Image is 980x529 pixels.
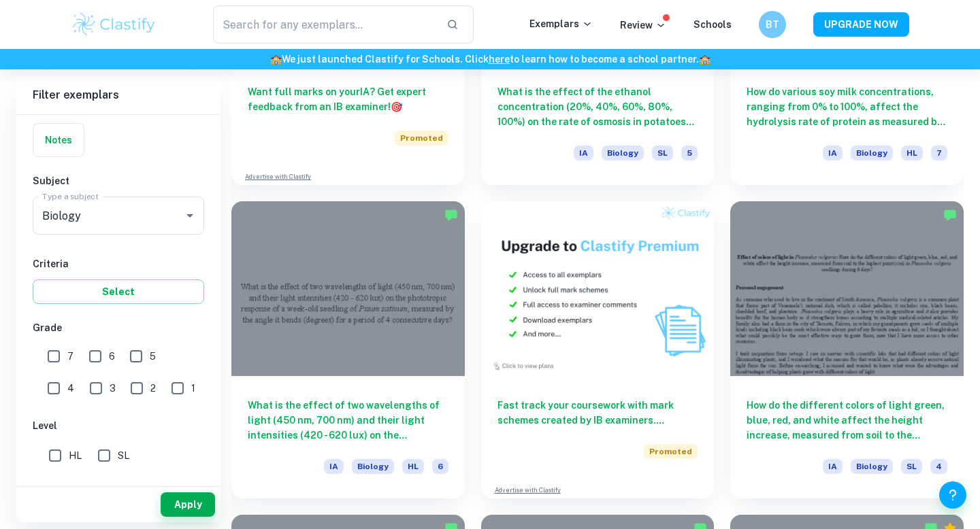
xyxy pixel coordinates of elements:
[33,320,204,335] h6: Grade
[529,16,593,31] p: Exemplars
[33,173,204,188] h6: Subject
[823,146,843,160] span: IA
[851,459,893,474] span: Biology
[110,381,116,396] span: 3
[161,492,215,517] button: Apply
[444,208,458,222] img: Marked
[765,17,781,32] h6: BT
[495,485,561,495] a: Advertise with Clastify
[747,398,947,443] h6: How do the different colors of light green, blue, red, and white affect the height increase, meas...
[901,459,922,474] span: SL
[681,146,698,160] span: 5
[747,84,947,129] h6: How do various soy milk concentrations, ranging from 0% to 100%, affect the hydrolysis rate of pr...
[33,124,84,156] button: Notes
[432,459,448,474] span: 6
[248,84,448,114] h6: Want full marks on your IA ? Get expert feedback from an IB examiner!
[191,381,195,396] span: 1
[270,54,282,65] span: 🏫
[16,76,220,114] h6: Filter exemplars
[150,349,156,364] span: 5
[489,54,510,65] a: here
[402,459,424,474] span: HL
[3,52,977,67] h6: We just launched Clastify for Schools. Click to learn how to become a school partner.
[213,5,436,44] input: Search for any exemplars...
[574,146,593,160] span: IA
[699,54,710,65] span: 🏫
[823,459,843,474] span: IA
[481,201,715,376] img: Thumbnail
[352,459,394,474] span: Biology
[759,11,786,38] button: BT
[67,381,74,396] span: 4
[231,201,465,498] a: What is the effect of two wavelengths of light (450 nm, 700 nm) and their light intensities (420 ...
[395,131,448,146] span: Promoted
[730,201,964,498] a: How do the different colors of light green, blue, red, and white affect the height increase, meas...
[67,349,73,364] span: 7
[109,349,115,364] span: 6
[693,19,732,30] a: Schools
[602,146,644,160] span: Biology
[391,101,402,112] span: 🎯
[652,146,673,160] span: SL
[42,190,99,202] label: Type a subject
[245,172,311,182] a: Advertise with Clastify
[931,146,947,160] span: 7
[497,398,698,428] h6: Fast track your coursework with mark schemes created by IB examiners. Upgrade now
[71,11,157,38] img: Clastify logo
[69,448,82,463] span: HL
[930,459,947,474] span: 4
[943,208,957,222] img: Marked
[620,18,666,33] p: Review
[324,459,344,474] span: IA
[248,398,448,443] h6: What is the effect of two wavelengths of light (450 nm, 700 nm) and their light intensities (420 ...
[939,481,966,509] button: Help and Feedback
[644,444,698,459] span: Promoted
[497,84,698,129] h6: What is the effect of the ethanol concentration (20%, 40%, 60%, 80%, 100%) on the rate of osmosis...
[33,256,204,271] h6: Criteria
[33,418,204,433] h6: Level
[118,448,129,463] span: SL
[851,146,893,160] span: Biology
[901,146,923,160] span: HL
[33,279,204,304] button: Select
[150,381,156,396] span: 2
[180,206,199,225] button: Open
[813,12,909,37] button: UPGRADE NOW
